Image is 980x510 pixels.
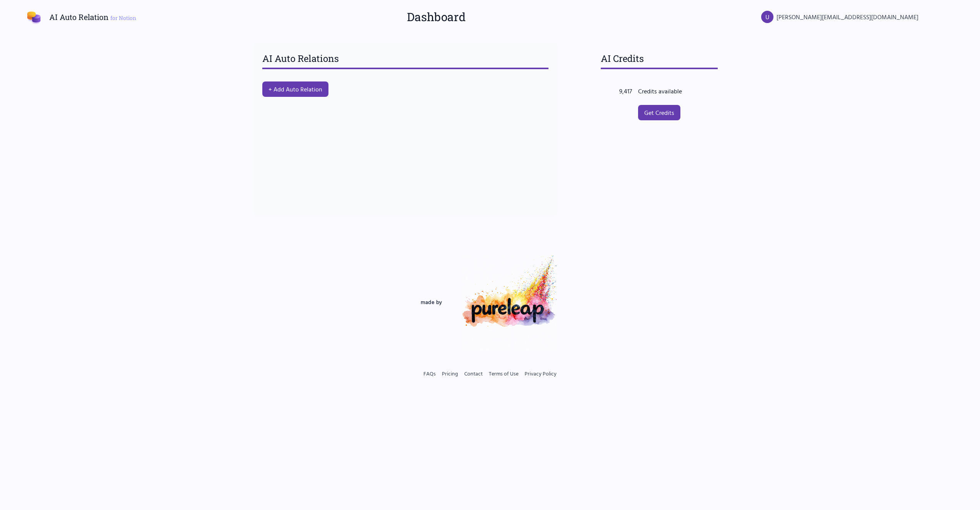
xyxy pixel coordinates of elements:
[110,14,136,22] span: for Notion
[262,81,328,97] button: + Add Auto Relation
[442,370,458,377] a: Pricing
[777,12,918,22] span: [PERSON_NAME][EMAIL_ADDRESS][DOMAIN_NAME]
[25,8,136,26] a: AI Auto Relation for Notion
[407,10,466,24] h2: Dashboard
[638,105,680,120] a: Get Credits
[761,11,773,23] div: U
[601,52,718,69] h3: AI Credits
[525,370,557,377] a: Privacy Policy
[461,253,559,351] img: Pureleap Logo
[464,370,483,377] a: Contact
[25,8,43,26] img: AI Auto Relation Logo
[262,52,548,69] h3: AI Auto Relations
[421,298,442,306] span: made by
[638,86,702,96] div: Credits available
[606,86,638,96] div: 9,417
[489,370,518,377] a: Terms of Use
[423,370,436,377] a: FAQs
[49,12,136,22] h1: AI Auto Relation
